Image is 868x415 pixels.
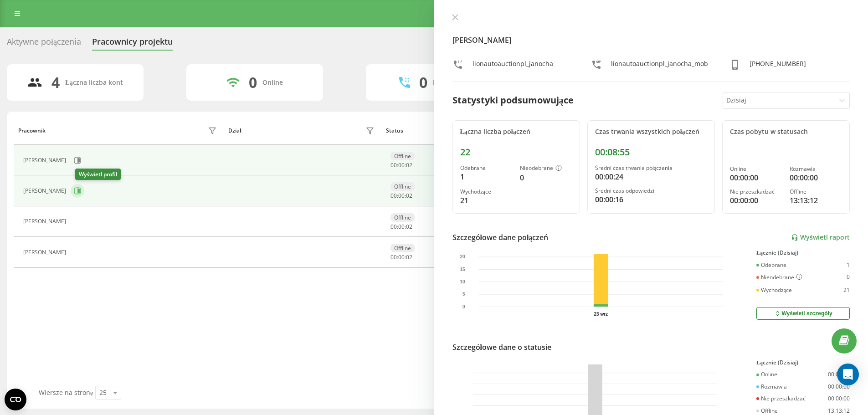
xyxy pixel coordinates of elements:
div: 13:13:12 [790,195,842,206]
div: Wychodzące [460,189,513,195]
div: Pracownicy projektu [92,37,173,51]
div: [PERSON_NAME] [23,188,68,194]
div: : : [390,193,412,199]
span: 02 [406,223,412,231]
text: 10 [460,279,465,284]
a: Wyświetl raport [791,234,850,241]
div: 25 [99,388,107,397]
div: Szczegółowe dane o statusie [452,342,551,353]
div: 0 [847,274,850,281]
div: 0 [419,74,427,91]
div: Statystyki podsumowujące [452,93,574,107]
div: 00:00:00 [790,172,842,183]
div: 4 [51,74,60,91]
div: Status [386,128,403,134]
span: 02 [406,161,412,169]
div: Rozmawiają [433,79,469,87]
div: [PERSON_NAME] [23,218,68,225]
div: 0 [520,172,572,183]
div: Wychodzące [756,287,792,293]
div: Open Intercom Messenger [837,364,859,385]
h4: [PERSON_NAME] [452,35,850,46]
div: Odebrane [460,165,513,171]
div: Aktywne połączenia [7,37,81,51]
div: 13:13:12 [828,408,850,414]
div: Offline [390,213,415,222]
div: Średni czas trwania połączenia [595,165,707,171]
button: Open CMP widget [5,389,26,410]
div: 00:00:00 [730,172,782,183]
div: Offline [790,189,842,195]
text: 5 [462,292,465,297]
span: Wiersze na stronę [39,388,93,397]
div: Online [262,79,283,87]
text: 0 [462,304,465,309]
div: Rozmawia [790,166,842,172]
div: 0 [249,74,257,91]
span: 00 [398,253,405,261]
div: [PHONE_NUMBER] [750,59,806,72]
div: 00:00:24 [595,171,707,182]
text: 15 [460,267,465,272]
div: : : [390,254,412,261]
div: 1 [847,262,850,268]
div: 00:00:00 [828,384,850,390]
div: Łącznie (Dzisiaj) [756,359,850,366]
span: 00 [390,223,397,231]
div: lionautoauctionpl_janocha [473,59,553,72]
div: Online [756,371,777,378]
div: Łączna liczba połączeń [460,128,572,136]
span: 00 [398,192,405,200]
div: Łącznie (Dzisiaj) [756,250,850,256]
button: Wyświetl szczegóły [756,307,850,320]
div: Łączna liczba kont [65,79,123,87]
span: 00 [398,223,405,231]
div: Wyświetl profil [75,169,121,180]
div: Średni czas odpowiedzi [595,188,707,194]
div: Rozmawia [756,384,787,390]
div: Czas pobytu w statusach [730,128,842,136]
span: 02 [406,253,412,261]
div: : : [390,224,412,230]
div: Czas trwania wszystkich połączeń [595,128,707,136]
div: [PERSON_NAME] [23,249,68,256]
span: 00 [390,161,397,169]
div: 00:00:00 [730,195,782,206]
div: Wyświetl szczegóły [774,310,832,317]
div: 1 [460,171,513,182]
div: Nie przeszkadzać [730,189,782,195]
div: 00:00:16 [595,194,707,205]
div: Nieodebrane [520,165,572,172]
span: 00 [390,253,397,261]
div: : : [390,162,412,169]
div: Dział [228,128,241,134]
div: Nie przeszkadzać [756,395,806,402]
div: Offline [756,408,778,414]
div: 21 [843,287,850,293]
div: Online [730,166,782,172]
div: Offline [390,244,415,252]
text: 20 [460,254,465,259]
div: Offline [390,152,415,160]
div: Szczegółowe dane połączeń [452,232,549,243]
text: 23 wrz [594,312,608,317]
span: 00 [390,192,397,200]
div: Nieodebrane [756,274,802,281]
div: 00:08:55 [595,147,707,158]
span: 00 [398,161,405,169]
div: Offline [390,182,415,191]
div: Pracownik [18,128,46,134]
div: 22 [460,147,572,158]
div: 00:00:00 [828,371,850,378]
div: lionautoauctionpl_janocha_mob [611,59,708,72]
div: 21 [460,195,513,206]
div: [PERSON_NAME] [23,157,68,164]
span: 02 [406,192,412,200]
div: 00:00:00 [828,395,850,402]
div: Odebrane [756,262,786,268]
